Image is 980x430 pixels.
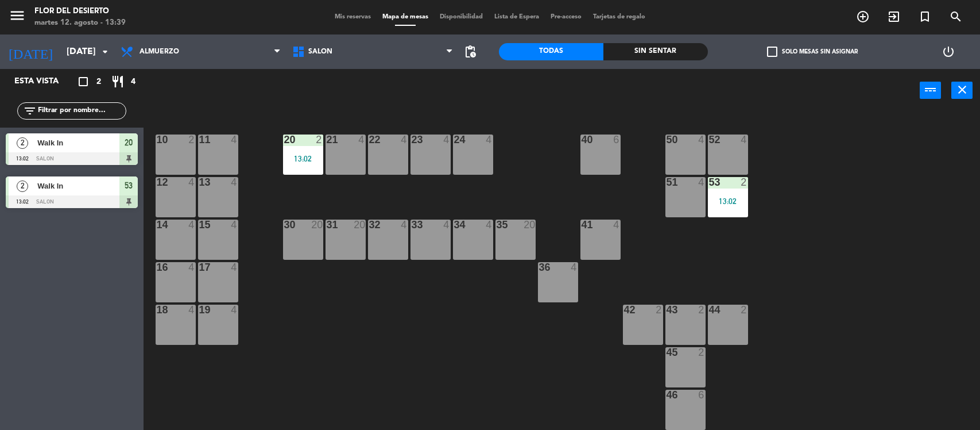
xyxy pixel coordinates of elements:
div: 35 [497,220,497,230]
span: Mis reservas [329,14,377,20]
div: 30 [284,220,285,230]
div: 13:02 [283,155,323,163]
div: Todas [499,43,603,60]
div: 4 [231,135,238,145]
div: 2 [741,305,747,315]
div: 4 [188,220,195,230]
div: 4 [188,177,195,187]
div: 16 [157,262,157,272]
div: 52 [709,135,710,145]
div: 4 [741,135,747,145]
span: 2 [96,75,101,89]
div: 4 [358,135,365,145]
span: Lista de Espera [489,14,545,20]
div: 2 [698,305,705,315]
i: turned_in_not [918,10,932,24]
div: 43 [667,305,667,315]
div: 10 [157,135,157,145]
i: menu [9,7,26,24]
div: 4 [443,220,450,230]
div: 14 [157,220,157,230]
div: 4 [571,262,578,272]
span: SALON [308,48,332,56]
div: 20 [354,220,365,230]
span: 53 [125,179,133,193]
span: Tarjetas de regalo [587,14,651,20]
div: 11 [199,135,200,145]
span: check_box_outline_blank [767,47,777,57]
div: 46 [667,390,667,400]
div: Esta vista [6,75,83,89]
div: 53 [709,177,710,187]
i: arrow_drop_down [98,45,112,59]
i: add_circle_outline [856,10,870,24]
div: 2 [188,135,195,145]
span: 2 [17,181,28,192]
div: 4 [486,135,493,145]
div: 33 [412,220,412,230]
span: Pre-acceso [545,14,587,20]
span: Walk In [37,137,119,149]
div: 4 [231,305,238,315]
div: 31 [327,220,327,230]
i: search [949,10,963,24]
div: 51 [667,177,667,187]
div: 4 [401,220,408,230]
i: filter_list [23,104,37,118]
span: pending_actions [463,45,477,59]
div: 12 [157,177,157,187]
div: 4 [401,135,408,145]
i: exit_to_app [887,10,901,24]
div: 2 [316,135,323,145]
i: power_input [924,83,938,97]
span: Almuerzo [140,48,179,56]
div: 18 [157,305,157,315]
div: 4 [698,177,705,187]
div: martes 12. agosto - 13:39 [34,17,126,29]
i: close [955,83,969,97]
div: 4 [188,305,195,315]
span: 20 [125,136,133,149]
div: 17 [199,262,200,272]
div: 6 [613,135,620,145]
div: 23 [412,135,412,145]
div: 4 [613,220,620,230]
div: 20 [284,135,285,145]
span: Disponibilidad [434,14,489,20]
div: 40 [582,135,582,145]
div: 19 [199,305,200,315]
div: 13 [199,177,200,187]
div: 2 [698,347,705,358]
div: 36 [539,262,540,272]
div: 21 [327,135,327,145]
input: Filtrar por nombre... [37,105,126,117]
div: 4 [231,262,238,272]
span: Mapa de mesas [377,14,434,20]
label: Solo mesas sin asignar [767,47,858,57]
div: 2 [741,177,747,187]
i: crop_square [76,75,90,89]
div: 13:02 [708,197,748,205]
div: 20 [311,220,323,230]
span: 2 [17,137,28,149]
div: 45 [667,347,667,358]
div: 4 [231,177,238,187]
div: 50 [667,135,667,145]
div: 2 [656,305,663,315]
div: 44 [709,305,710,315]
button: power_input [920,82,941,99]
button: close [951,82,973,99]
div: FLOR DEL DESIERTO [34,6,126,17]
div: 20 [524,220,535,230]
div: 4 [231,220,238,230]
span: 4 [131,75,135,89]
div: 4 [188,262,195,272]
div: 32 [369,220,370,230]
div: 41 [582,220,582,230]
i: power_settings_new [942,45,955,59]
i: restaurant [111,75,125,89]
div: 24 [454,135,455,145]
div: 22 [369,135,370,145]
div: 34 [454,220,455,230]
div: 4 [698,135,705,145]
